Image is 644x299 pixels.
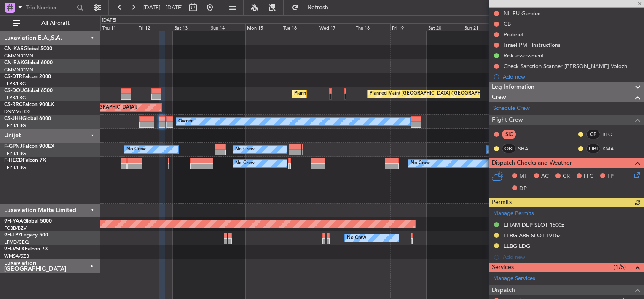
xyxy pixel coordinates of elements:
a: F-GPNJFalcon 900EX [4,144,54,149]
a: FCBB/BZV [4,225,27,231]
a: GMMN/CMN [4,67,33,73]
div: Sun 14 [209,23,245,31]
span: Refresh [301,5,336,11]
span: Flight Crew [492,115,523,125]
div: CB [504,20,511,27]
div: Thu 11 [100,23,137,31]
div: Owner [178,115,193,128]
span: AC [541,172,549,181]
div: No Crew [347,232,366,245]
div: Tue 16 [282,23,318,31]
div: Prebrief [504,31,523,38]
div: No Crew [235,143,255,156]
span: MF [519,172,527,181]
a: CN-KASGlobal 5000 [4,46,52,52]
span: CS-JHH [4,116,22,121]
div: Sat 13 [173,23,209,31]
div: Sun 21 [463,23,499,31]
a: BLO [602,130,621,138]
div: Check Sanction Scanner [PERSON_NAME] Volozh [504,63,627,70]
span: CR [563,172,570,181]
input: Trip Number [26,1,74,14]
span: F-GPNJ [4,144,22,149]
a: LFPB/LBG [4,95,26,101]
span: CS-DOU [4,88,24,93]
div: Wed 17 [318,23,354,31]
div: [DATE] [102,17,116,24]
a: LFPB/LBG [4,150,26,157]
span: 9H-YAA [4,219,23,224]
a: 9H-VSLKFalcon 7X [4,247,48,252]
span: Dispatch [492,285,515,295]
a: CS-JHHGlobal 6000 [4,116,51,121]
div: Israel PMT instructions [504,41,561,49]
div: SIC [502,130,516,139]
div: No Crew [411,157,430,170]
div: Add new [503,73,640,80]
a: KMA [602,145,621,152]
div: No Crew [235,157,255,170]
span: Dispatch Checks and Weather [492,158,572,168]
span: 9H-LPZ [4,233,21,238]
span: Services [492,263,514,272]
span: FP [607,172,614,181]
div: Mon 15 [245,23,282,31]
span: DP [519,185,527,193]
a: CS-DTRFalcon 2000 [4,74,51,79]
span: FFC [584,172,593,181]
div: CP [586,130,600,139]
a: CN-RAKGlobal 6000 [4,60,53,65]
div: Risk assessment [504,52,544,59]
span: Leg Information [492,82,534,92]
span: CN-RAK [4,60,24,65]
a: WMSA/SZB [4,253,29,259]
a: LFPB/LBG [4,164,26,171]
a: F-HECDFalcon 7X [4,158,46,163]
div: OBI [586,144,600,153]
button: Refresh [288,1,338,14]
span: CS-DTR [4,74,22,79]
span: 9H-VSLK [4,247,25,252]
a: SHA [518,145,537,152]
div: Thu 18 [354,23,390,31]
span: F-HECD [4,158,23,163]
a: LFPB/LBG [4,122,26,129]
div: Fri 19 [390,23,427,31]
div: NL EU Gendec [504,10,540,17]
span: CS-RRC [4,102,22,107]
button: All Aircraft [9,16,91,30]
a: Manage Services [493,275,535,283]
div: Planned Maint [GEOGRAPHIC_DATA] ([GEOGRAPHIC_DATA]) [294,87,427,100]
a: LFMD/CEQ [4,239,29,245]
a: CS-DOUGlobal 6500 [4,88,53,93]
span: CN-KAS [4,46,24,52]
a: Schedule Crew [493,104,530,113]
div: Fri 12 [137,23,173,31]
a: 9H-LPZLegacy 500 [4,233,48,238]
a: CS-RRCFalcon 900LX [4,102,54,107]
div: OBI [502,144,516,153]
div: No Crew [126,143,146,156]
span: Crew [492,92,506,102]
div: Planned Maint [GEOGRAPHIC_DATA] ([GEOGRAPHIC_DATA]) [370,87,502,100]
a: 9H-YAAGlobal 5000 [4,219,52,224]
div: Sat 20 [427,23,463,31]
span: [DATE] - [DATE] [143,4,183,11]
div: - - [518,130,537,138]
span: All Aircraft [22,20,89,26]
span: (1/5) [614,263,626,272]
a: GMMN/CMN [4,53,33,59]
a: LFPB/LBG [4,81,26,87]
a: DNMM/LOS [4,109,30,115]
